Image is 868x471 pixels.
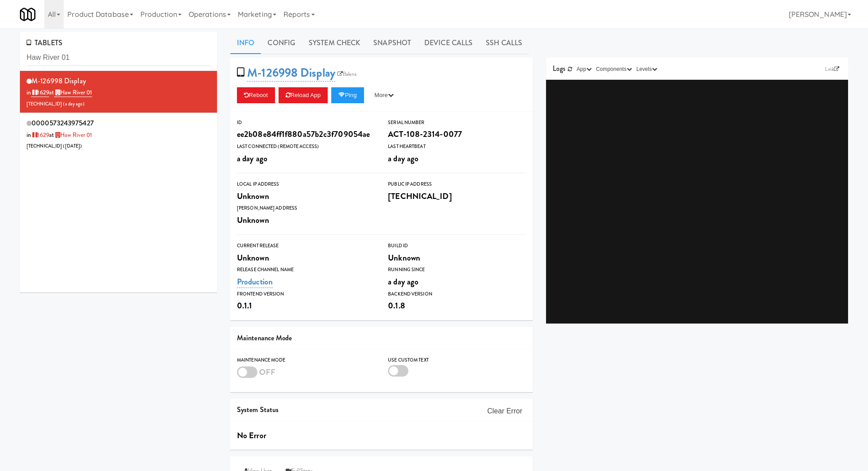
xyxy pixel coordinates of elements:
div: ee2b08e84ff1f880a57b2c3f709054ae [237,127,375,142]
div: ACT-108-2314-0077 [388,127,526,142]
a: Production [237,276,273,288]
span: M-126998 Display [31,76,86,86]
div: [PERSON_NAME] Address [237,204,375,213]
div: Local IP Address [237,180,375,189]
a: 1629 [31,88,49,97]
div: Serial Number [388,118,526,127]
span: 0000573243975427 [31,118,94,128]
span: a day ago [388,152,418,164]
div: Current Release [237,241,375,250]
input: Search tablets [27,50,210,66]
img: Micromart [20,7,35,22]
div: Last Heartbeat [388,142,526,151]
span: Logs [553,63,566,74]
div: Unknown [237,213,375,228]
div: Unknown [388,250,526,265]
div: Running Since [388,265,526,274]
a: M-126998 Display [247,64,335,82]
button: More [368,87,401,103]
div: Unknown [237,189,375,204]
a: Device Calls [418,32,479,54]
button: Clear Error [484,403,526,419]
button: Reboot [237,87,275,103]
span: a day ago [388,276,418,288]
div: Release Channel Name [237,265,375,274]
span: [DATE] [65,143,81,149]
span: in [27,131,49,139]
button: Components [594,65,634,74]
div: Backend Version [388,290,526,299]
a: Config [261,32,302,54]
span: a day ago [65,101,83,107]
div: Last Connected (Remote Access) [237,142,375,151]
span: a day ago [237,152,267,164]
span: at [49,88,93,97]
button: Ping [331,87,364,103]
button: App [574,65,594,74]
div: Use Custom Text [388,356,526,365]
span: Maintenance Mode [237,333,292,343]
div: 0.1.1 [237,298,375,313]
div: No Error [237,428,526,443]
div: Maintenance Mode [237,356,375,365]
div: Build Id [388,241,526,250]
div: ID [237,118,375,127]
button: Levels [634,65,659,74]
li: M-126998 Displayin 1629at Haw River 01[TECHNICAL_ID] (a day ago) [20,71,217,113]
a: Haw River 01 [54,88,92,97]
a: 1629 [31,131,49,139]
a: Info [230,32,261,54]
a: SSH Calls [479,32,529,54]
a: Balena [335,70,359,78]
a: Snapshot [367,32,418,54]
span: at [49,131,93,139]
a: Haw River 01 [54,131,92,139]
a: Link [823,65,841,74]
li: 0000573243975427in 1629at Haw River 01[TECHNICAL_ID] ([DATE]) [20,113,217,155]
span: [TECHNICAL_ID] ( ) [27,101,85,107]
span: TABLETS [27,38,62,48]
a: System Check [302,32,367,54]
span: OFF [259,366,275,378]
button: Reload App [279,87,328,103]
div: [TECHNICAL_ID] [388,189,526,204]
span: System Status [237,405,279,415]
div: Frontend Version [237,290,375,299]
span: in [27,88,49,97]
div: Public IP Address [388,180,526,189]
div: Unknown [237,250,375,265]
span: [TECHNICAL_ID] ( ) [27,143,82,149]
div: 0.1.8 [388,298,526,313]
